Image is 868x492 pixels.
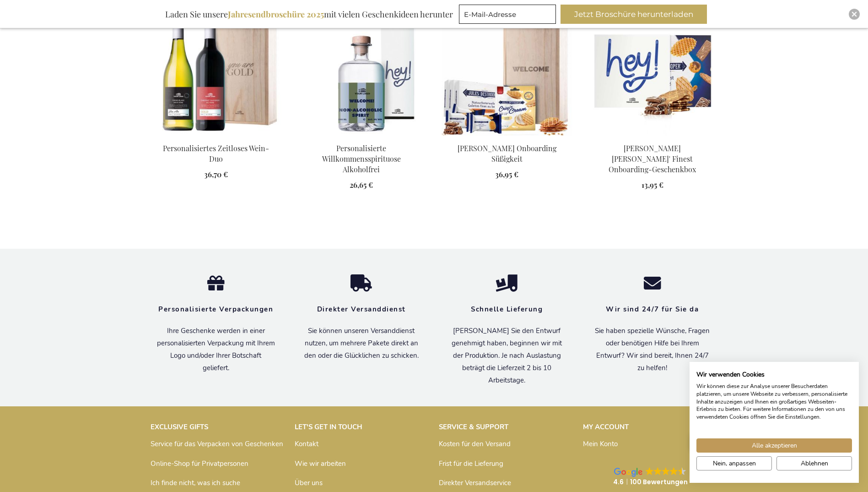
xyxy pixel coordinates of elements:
[654,467,662,475] img: Google
[439,422,508,432] strong: SERVICE & SUPPORT
[459,5,559,27] form: marketing offers and promotions
[583,422,629,432] strong: MY ACCOUNT
[204,169,228,179] span: 36,70 €
[151,7,281,136] img: Personalised Timeless Wine Duo
[448,325,566,387] p: [PERSON_NAME] Sie den Entwurf genehmigt haben, beginnen wir mit der Produktion. Je nach Auslastun...
[696,383,852,421] p: Wir können diese zur Analyse unserer Besucherdaten platzieren, um unsere Webseite zu verbessern, ...
[696,371,852,379] h2: Wir verwenden Cookies
[776,456,852,470] button: Alle verweigern cookies
[752,441,797,450] span: Alle akzeptieren
[587,7,718,136] img: Jules Destrooper Jules' Finest Onboarding Gift Box
[158,305,273,314] strong: Personalisierte Verpackungen
[609,143,696,174] a: [PERSON_NAME] [PERSON_NAME]' Finest Onboarding-Geschenkbox
[593,325,712,374] p: Sie haben spezielle Wünsche, Fragen oder benötigen Hilfe bei Ihrem Entwurf? Wir sind bereit, Ihne...
[295,439,318,448] a: Kontakt
[642,180,663,190] span: 13,95 €
[442,132,572,141] a: Jules Destrooper Onboarding Sweetness
[296,132,427,141] a: Personalised Welcome Non-Alcoholic Spirit
[296,7,427,136] img: Personalised Welcome Non-Alcoholic Spirit
[696,438,852,453] button: Akzeptieren Sie alle cookies
[151,422,208,432] strong: EXCLUSIVE GIFTS
[151,439,283,448] a: Service für das Verpacken von Geschenken
[228,9,324,20] b: Jahresendbroschüre 2025
[295,422,362,432] strong: LET'S GET IN TOUCH
[439,478,511,487] a: Direkter Versandservice
[561,5,707,24] button: Jetzt Broschüre herunterladen
[442,7,572,136] img: Jules Destrooper Onboarding Sweetness
[151,132,281,141] a: Personalised Timeless Wine Duo
[606,305,699,314] strong: Wir sind 24/7 für Sie da
[350,180,373,190] span: 26,65 €
[678,467,686,475] img: Google
[317,305,406,314] strong: Direkter Versanddienst
[439,459,503,468] a: Frist für die Lieferung
[295,459,346,468] a: Wie wir arbeiten
[801,459,828,468] span: Ablehnen
[852,11,857,17] img: Close
[322,143,401,174] a: Personalisierte Willkommensspirituose Alkoholfrei
[670,467,678,475] img: Google
[613,477,688,487] strong: 4.6 100 Bewertungen
[151,459,248,468] a: Online-Shop für Privatpersonen
[583,439,618,448] a: Mein Konto
[662,467,670,475] img: Google
[696,456,772,470] button: cookie Einstellungen anpassen
[471,305,543,314] strong: Schnelle Lieferung
[295,478,323,487] a: Über uns
[163,143,269,164] a: Personalisiertes Zeitloses Wein-Duo
[151,478,240,487] a: Ich finde nicht, was ich suche
[849,9,860,20] div: Close
[157,325,275,374] p: Ihre Geschenke werden in einer personalisierten Verpackung mit Ihrem Logo und/oder Ihrer Botschaf...
[713,459,756,468] span: Nein, anpassen
[439,439,511,448] a: Kosten für den Versand
[459,5,556,24] input: E-Mail-Adresse
[614,468,642,477] img: Google
[495,169,518,179] span: 36,95 €
[302,325,421,362] p: Sie können unseren Versanddienst nutzen, um mehrere Pakete direkt an den oder die Glücklichen zu ...
[161,5,457,24] div: Laden Sie unsere mit vielen Geschenkideen herunter
[587,132,718,141] a: Jules Destrooper Jules' Finest Onboarding Gift Box
[646,467,653,475] img: Google
[458,143,556,164] a: [PERSON_NAME] Onboarding Süßigkeit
